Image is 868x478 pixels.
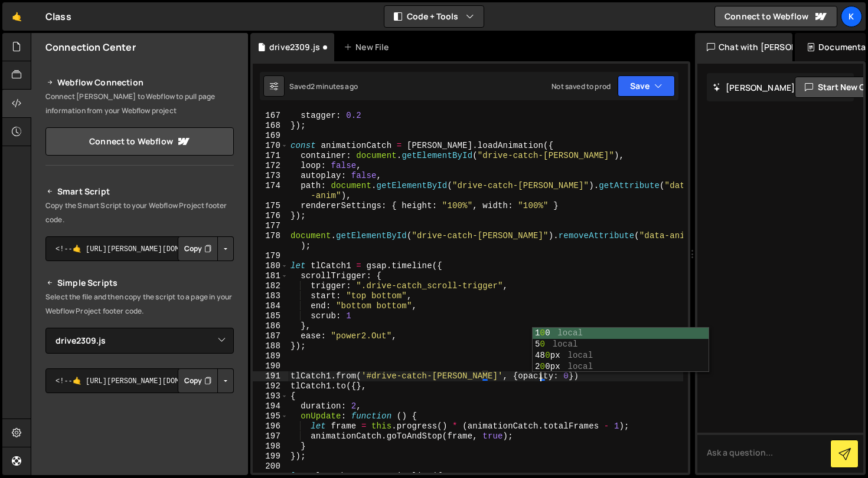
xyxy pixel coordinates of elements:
p: Copy the Smart Script to your Webflow Project footer code. [45,199,234,227]
div: 197 [253,431,288,441]
div: 184 [253,301,288,311]
button: Copy [178,368,218,393]
div: 198 [253,441,288,451]
div: 173 [253,171,288,181]
button: Copy [178,236,218,261]
div: 2 minutes ago [311,81,358,91]
div: 176 [253,211,288,221]
div: Not saved to prod [552,81,611,91]
div: 187 [253,331,288,341]
button: Code + Tools [384,6,484,27]
div: 185 [253,311,288,321]
h2: Webflow Connection [45,75,234,90]
div: 177 [253,221,288,231]
div: 190 [253,361,288,371]
div: 196 [253,421,288,431]
div: 195 [253,411,288,421]
p: Connect [PERSON_NAME] to Webflow to pull page information from your Webflow project [45,90,234,118]
div: Button group with nested dropdown [178,236,234,261]
div: Saved [289,81,358,91]
a: Connect to Webflow [714,6,837,27]
div: 178 [253,231,288,251]
div: 182 [253,281,288,291]
div: 174 [253,181,288,201]
div: 181 [253,271,288,281]
p: Select the file and then copy the script to a page in your Webflow Project footer code. [45,290,234,318]
a: Connect to Webflow [45,127,234,156]
div: 180 [253,261,288,271]
div: 186 [253,321,288,331]
button: Save [618,75,675,97]
div: 192 [253,381,288,391]
div: Documentation [795,33,866,61]
div: 191 [253,371,288,381]
div: 171 [253,151,288,161]
textarea: <!--🤙 [URL][PERSON_NAME][DOMAIN_NAME]> <script>document.addEventListener("DOMContentLoaded", func... [45,236,234,261]
div: 183 [253,291,288,301]
div: 169 [253,131,288,141]
textarea: <!--🤙 [URL][PERSON_NAME][DOMAIN_NAME]> <script>document.addEventListener("DOMContentLoaded", func... [45,368,234,393]
div: Button group with nested dropdown [178,368,234,393]
div: 167 [253,111,288,121]
div: 193 [253,391,288,401]
h2: Smart Script [45,184,234,199]
h2: Connection Center [45,41,136,54]
div: 175 [253,201,288,211]
h2: Simple Scripts [45,276,234,290]
div: Chat with [PERSON_NAME] [695,33,792,61]
div: 199 [253,451,288,461]
div: drive2309.js [269,41,320,53]
div: 200 [253,461,288,472]
h2: [PERSON_NAME] [713,82,795,93]
a: 🤙 [2,2,31,31]
div: New File [344,41,393,53]
div: 179 [253,251,288,261]
div: 188 [253,341,288,351]
div: 170 [253,141,288,151]
a: K [841,6,862,27]
div: 194 [253,401,288,411]
div: Class [45,9,71,24]
div: 189 [253,351,288,361]
div: 168 [253,121,288,131]
div: 172 [253,161,288,171]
